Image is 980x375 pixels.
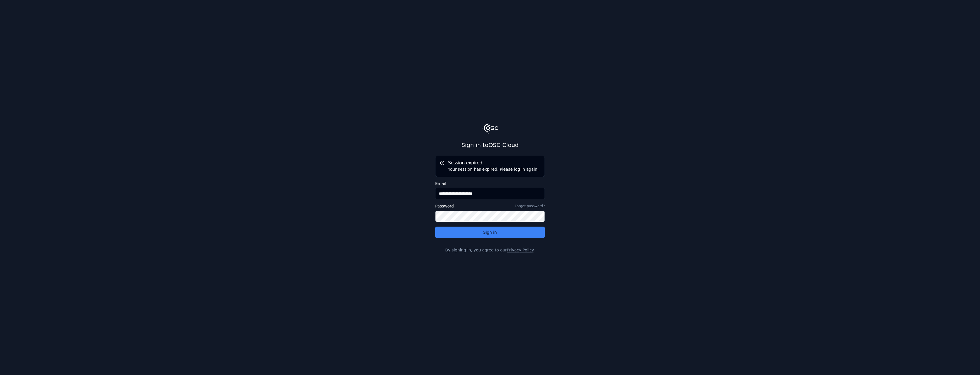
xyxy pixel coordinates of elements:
[515,204,545,208] a: Forgot password?
[507,248,533,252] a: Privacy Policy
[482,122,498,134] img: Logo
[435,182,545,186] label: Email
[440,166,540,172] div: Your session has expired. Please log in again.
[435,204,454,208] label: Password
[435,247,545,253] p: By signing in, you agree to our .
[435,227,545,238] button: Sign in
[435,141,545,149] h2: Sign in to OSC Cloud
[440,161,540,165] h5: Session expired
